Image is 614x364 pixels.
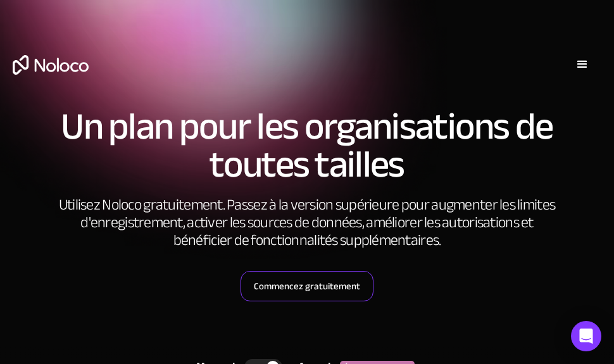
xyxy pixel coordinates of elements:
div: menu [563,46,601,84]
font: Un plan pour les organisations de toutes tailles [61,91,553,200]
a: Commencez gratuitement [241,271,373,301]
a: maison [13,55,89,75]
font: Commencez gratuitement [254,277,360,295]
font: Utilisez Noloco gratuitement. Passez à la version supérieure pour augmenter les limites d'enregis... [59,191,555,254]
div: Open Intercom Messenger [571,321,601,351]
